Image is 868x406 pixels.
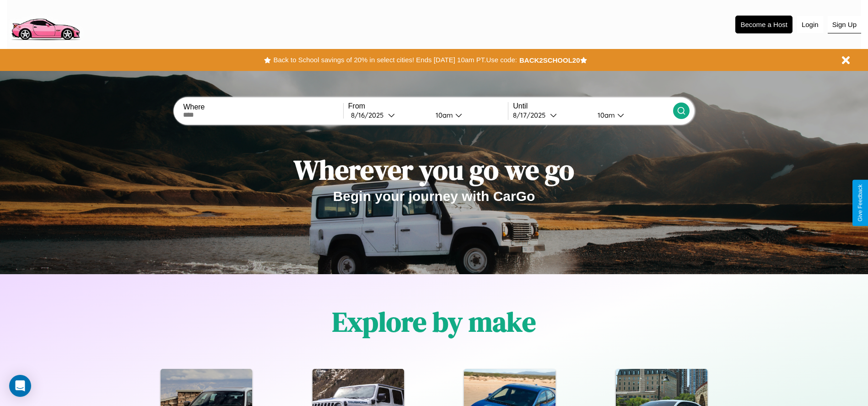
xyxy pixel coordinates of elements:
div: 10am [593,111,617,119]
div: 8 / 16 / 2025 [351,111,388,119]
div: Open Intercom Messenger [9,375,31,397]
div: 10am [431,111,455,119]
button: 10am [428,110,508,120]
img: logo [7,5,84,43]
button: Login [797,16,823,33]
h1: Explore by make [332,303,536,341]
b: BACK2SCHOOL20 [519,56,580,64]
button: 10am [590,110,673,120]
div: 8 / 17 / 2025 [513,111,550,119]
button: 8/16/2025 [348,110,428,120]
label: Where [183,103,343,111]
button: Back to School savings of 20% in select cities! Ends [DATE] 10am PT.Use code: [271,54,519,66]
label: Until [513,102,673,110]
button: Sign Up [828,16,861,33]
div: Give Feedback [857,184,863,222]
button: Become a Host [735,16,793,33]
label: From [348,102,508,110]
